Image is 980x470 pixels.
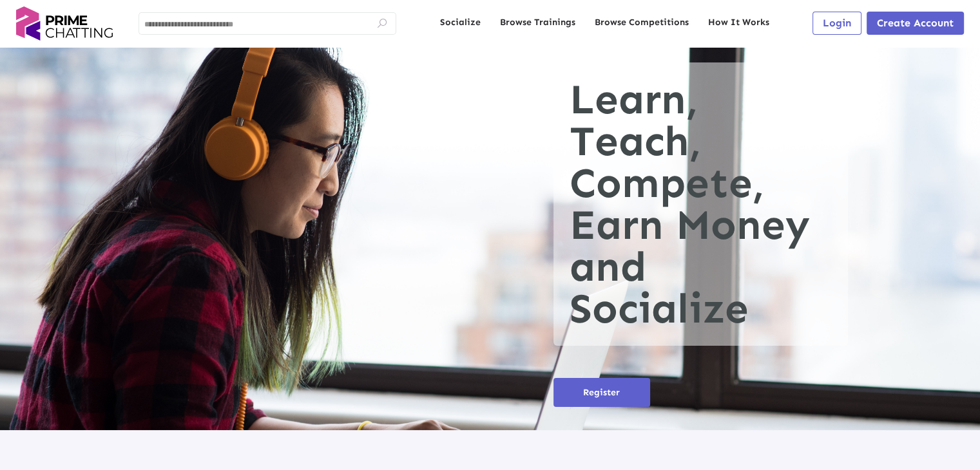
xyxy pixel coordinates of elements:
span: Login [823,17,851,29]
img: logo [16,6,113,41]
a: Browse Competitions [595,16,689,29]
a: Socialize [440,16,481,29]
span: Create Account [877,17,954,29]
span: Register [583,387,620,398]
h1: Learn, Teach, Compete, Earn Money and Socialize [553,62,848,346]
button: Register [553,378,650,407]
button: Create Account [867,12,964,35]
button: Login [812,12,861,35]
a: Browse Trainings [500,16,575,29]
a: How It Works [708,16,769,29]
